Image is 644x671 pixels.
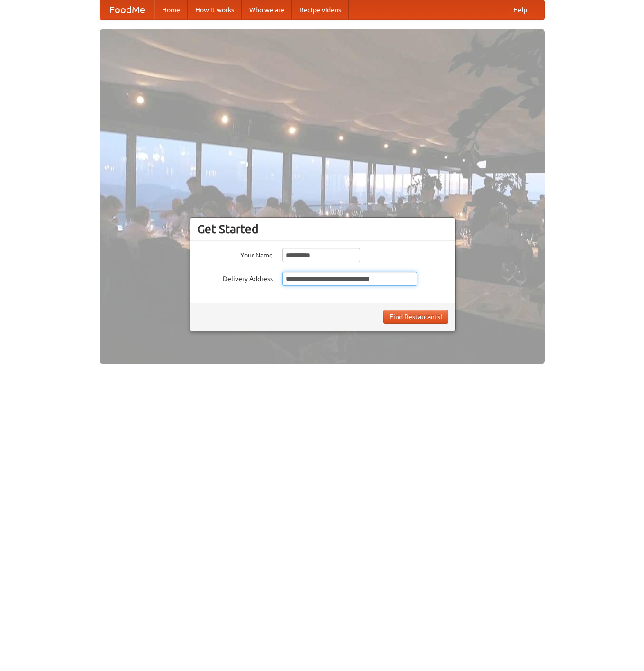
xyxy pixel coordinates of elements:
a: Help [506,0,535,19]
a: FoodMe [100,0,154,19]
a: Recipe videos [292,0,349,19]
button: Find Restaurants! [383,310,448,324]
h3: Get Started [197,222,448,236]
label: Delivery Address [197,272,273,284]
a: Who we are [242,0,292,19]
label: Your Name [197,248,273,260]
a: How it works [188,0,242,19]
a: Home [154,0,188,19]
